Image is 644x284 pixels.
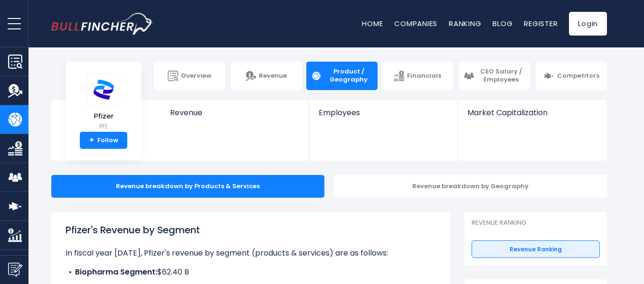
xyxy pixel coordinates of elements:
p: Revenue Ranking [472,219,600,227]
a: Product / Geography [306,62,378,90]
b: Biopharma Segment: [75,266,157,277]
a: Employees [309,100,457,133]
a: Revenue [161,100,309,133]
span: Financials [407,72,441,80]
span: Pfizer [87,112,120,120]
span: Overview [181,72,211,80]
a: Market Capitalization [458,100,606,133]
a: Competitors [536,62,607,90]
div: Revenue breakdown by Products & Services [51,175,324,198]
span: Competitors [557,72,599,80]
a: Revenue Ranking [472,240,600,258]
a: CEO Salary / Employees [459,62,530,90]
a: Financials [382,62,453,90]
img: bullfincher logo [51,13,153,35]
a: Overview [154,62,225,90]
li: $62.40 B [66,266,436,278]
a: Home [362,18,383,28]
p: In fiscal year [DATE], Pfizer's revenue by segment (products & services) are as follows: [66,247,436,259]
span: CEO Salary / Employees [477,68,525,84]
a: +Follow [80,132,127,149]
a: Go to homepage [51,13,153,35]
a: Companies [394,18,437,28]
a: Blog [492,18,512,28]
a: Login [569,12,607,36]
strong: + [89,136,94,145]
span: Revenue [170,108,300,117]
h1: Pfizer's Revenue by Segment [66,223,436,237]
div: Revenue breakdown by Geography [334,175,607,198]
span: Revenue [259,72,287,80]
span: Employees [319,108,447,117]
a: Revenue [231,62,302,90]
span: Product / Geography [324,68,373,84]
a: Register [524,18,558,28]
small: PFE [87,122,120,131]
a: Pfizer PFE [86,73,121,132]
span: Market Capitalization [467,108,597,117]
a: Ranking [449,18,481,28]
